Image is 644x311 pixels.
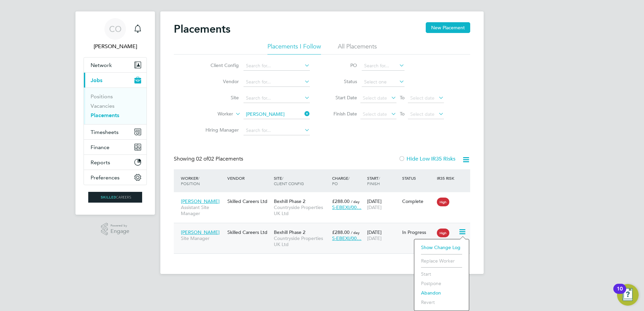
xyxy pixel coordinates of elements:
[84,140,147,154] button: Finance
[84,88,147,124] div: Jobs
[327,78,357,84] label: Status
[244,126,310,135] input: Search for...
[400,172,436,184] div: Status
[437,229,449,237] span: High
[362,61,405,71] input: Search for...
[181,198,220,204] span: [PERSON_NAME]
[200,95,239,101] label: Site
[332,235,361,241] span: S-EBEXI/00…
[110,229,129,234] span: Engage
[332,198,350,204] span: £288.00
[274,198,305,204] span: Bexhill Phase 2
[418,256,465,266] li: Replace Worker
[418,269,465,279] li: Start
[437,198,449,206] span: High
[181,235,224,241] span: Site Manager
[418,243,465,252] li: Show change log
[200,62,239,68] label: Client Config
[363,111,387,117] span: Select date
[267,42,321,55] li: Placements I Follow
[226,195,272,208] div: Skilled Careers Ltd
[367,175,380,186] span: / Finish
[367,204,382,210] span: [DATE]
[88,192,142,203] img: skilledcareers-logo-retina.png
[91,174,120,181] span: Preferences
[91,77,102,83] span: Jobs
[327,111,357,117] label: Finish Date
[226,226,272,239] div: Skilled Careers Ltd
[435,172,458,184] div: IR35 Risk
[274,235,329,247] span: Countryside Properties UK Ltd
[109,25,122,33] span: CO
[194,111,233,117] label: Worker
[244,77,310,87] input: Search for...
[418,298,465,307] li: Revert
[338,42,377,55] li: All Placements
[274,204,329,216] span: Countryside Properties UK Ltd
[398,109,407,118] span: To
[174,22,230,36] h2: Placements
[426,22,470,33] button: New Placement
[332,175,350,186] span: / PO
[84,125,147,139] button: Timesheets
[200,127,239,133] label: Hiring Manager
[179,172,226,189] div: Worker
[84,192,147,203] a: Go to home page
[179,226,470,231] a: [PERSON_NAME]Site ManagerSkilled Careers LtdBexhill Phase 2Countryside Properties UK Ltd£288.00 /...
[410,111,434,117] span: Select date
[196,155,243,162] span: 02 Placements
[84,42,147,50] span: Craig O'Donovan
[244,94,310,103] input: Search for...
[181,175,200,186] span: / Position
[398,93,407,102] span: To
[84,18,147,50] a: CO[PERSON_NAME]
[351,199,360,204] span: / day
[327,62,357,68] label: PO
[174,155,245,163] div: Showing
[84,58,147,72] button: Network
[200,78,239,84] label: Vendor
[181,229,220,235] span: [PERSON_NAME]
[226,172,272,184] div: Vendor
[272,172,330,189] div: Site
[91,103,115,109] a: Vacancies
[274,175,304,186] span: / Client Config
[418,288,465,298] li: Abandon
[91,62,112,68] span: Network
[330,172,365,189] div: Charge
[362,77,405,87] input: Select one
[101,223,130,236] a: Powered byEngage
[91,144,109,150] span: Finance
[84,73,147,88] button: Jobs
[91,93,113,100] a: Positions
[367,235,382,241] span: [DATE]
[351,230,360,235] span: / day
[75,11,155,215] nav: Main navigation
[410,95,434,101] span: Select date
[418,279,465,288] li: Postpone
[244,61,310,71] input: Search for...
[365,172,400,189] div: Start
[181,204,224,216] span: Assistant Site Manager
[84,155,147,170] button: Reports
[196,155,208,162] span: 02 of
[332,204,361,210] span: S-EBEXI/00…
[91,112,119,118] a: Placements
[84,170,147,185] button: Preferences
[402,198,434,204] div: Complete
[398,155,455,162] label: Hide Low IR35 Risks
[91,129,119,135] span: Timesheets
[365,195,400,214] div: [DATE]
[110,223,129,229] span: Powered by
[402,229,434,235] div: In Progress
[365,226,400,245] div: [DATE]
[327,95,357,101] label: Start Date
[179,195,470,200] a: [PERSON_NAME]Assistant Site ManagerSkilled Careers LtdBexhill Phase 2Countryside Properties UK Lt...
[617,284,639,306] button: Open Resource Center, 10 new notifications
[332,229,350,235] span: £288.00
[244,110,310,119] input: Search for...
[91,159,110,166] span: Reports
[274,229,305,235] span: Bexhill Phase 2
[363,95,387,101] span: Select date
[617,289,623,298] div: 10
